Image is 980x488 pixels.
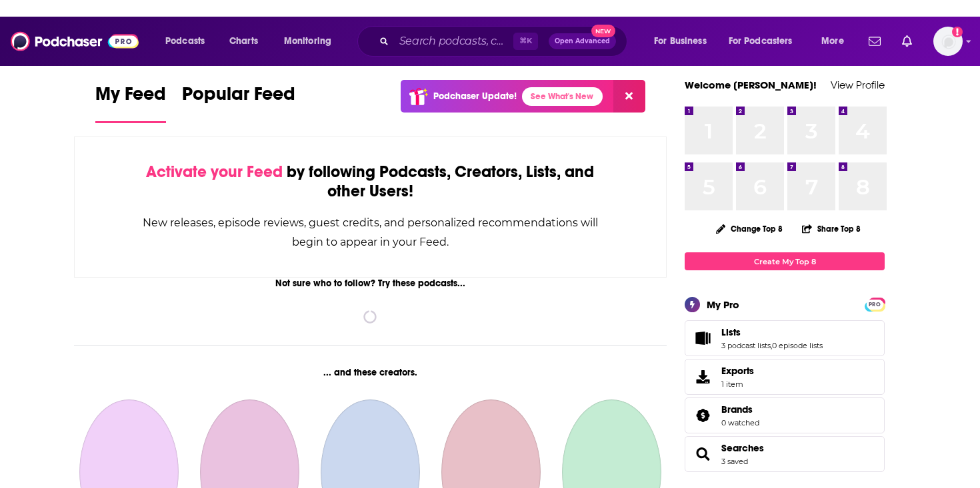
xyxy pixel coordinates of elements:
[867,300,883,310] span: PRO
[146,162,283,182] span: Activate your Feed
[685,397,885,433] span: Brands
[831,79,885,91] a: View Profile
[729,32,793,51] span: For Podcasters
[863,30,886,53] a: Show notifications dropdown
[394,31,513,52] input: Search podcasts, credits, & more...
[549,33,616,49] button: Open AdvancedNew
[370,26,640,57] div: Search podcasts, credits, & more...
[721,341,771,350] a: 3 podcast lists
[645,31,723,52] button: open menu
[721,418,759,427] a: 0 watched
[74,367,667,378] div: ... and these creators.
[721,457,748,466] a: 3 saved
[721,403,753,415] span: Brands
[771,341,772,350] span: ,
[284,32,331,51] span: Monitoring
[182,83,295,113] span: Popular Feed
[897,30,917,53] a: Show notifications dropdown
[708,220,791,237] button: Change Top 8
[141,213,599,252] div: New releases, episode reviews, guest credits, and personalized recommendations will begin to appe...
[720,31,812,52] button: open menu
[689,329,716,348] a: Lists
[772,341,823,350] a: 0 episode lists
[721,403,759,415] a: Brands
[867,299,883,309] a: PRO
[654,32,707,51] span: For Business
[721,379,754,389] span: 1 item
[221,31,266,52] a: Charts
[182,83,295,123] a: Popular Feed
[74,278,667,289] div: Not sure who to follow? Try these podcasts...
[721,326,823,338] a: Lists
[555,38,610,45] span: Open Advanced
[513,33,538,50] span: ⌘ K
[721,365,754,377] span: Exports
[933,27,963,56] span: Logged in as charlottestone
[707,298,739,311] div: My Pro
[689,445,716,463] a: Searches
[685,436,885,472] span: Searches
[685,252,885,270] a: Create My Top 8
[685,79,817,91] a: Welcome [PERSON_NAME]!
[433,91,517,102] p: Podchaser Update!
[721,326,741,338] span: Lists
[522,87,603,106] a: See What's New
[156,31,222,52] button: open menu
[229,32,258,51] span: Charts
[685,320,885,356] span: Lists
[11,29,139,54] img: Podchaser - Follow, Share and Rate Podcasts
[95,83,166,123] a: My Feed
[933,27,963,56] button: Show profile menu
[165,32,205,51] span: Podcasts
[95,83,166,113] span: My Feed
[812,31,861,52] button: open menu
[689,367,716,386] span: Exports
[952,27,963,37] svg: Email not verified
[801,216,861,242] button: Share Top 8
[721,442,764,454] a: Searches
[591,25,615,37] span: New
[275,31,349,52] button: open menu
[933,27,963,56] img: User Profile
[141,162,599,201] div: by following Podcasts, Creators, Lists, and other Users!
[689,406,716,425] a: Brands
[821,32,844,51] span: More
[685,359,885,395] a: Exports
